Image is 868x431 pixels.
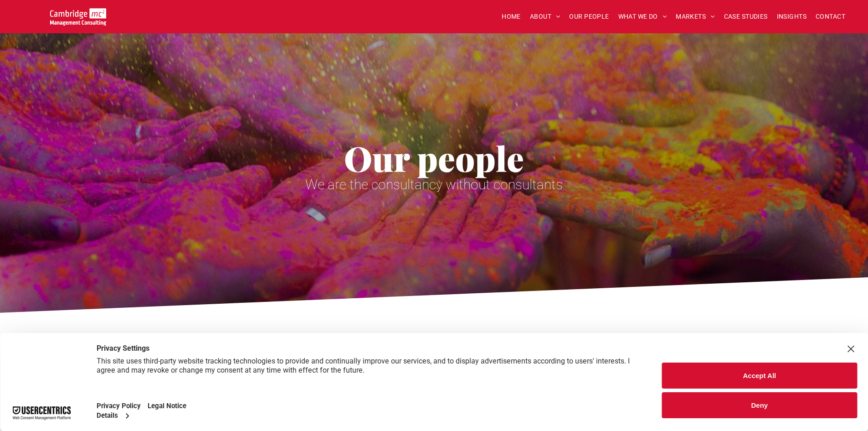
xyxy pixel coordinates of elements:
[614,10,672,24] a: WHAT WE DO
[525,10,565,24] a: ABOUT
[344,135,524,181] span: Our people
[305,177,563,192] span: We are the consultancy without consultants
[811,10,850,24] a: CONTACT
[719,10,772,24] a: CASE STUDIES
[565,10,613,24] a: OUR PEOPLE
[772,10,811,24] a: INSIGHTS
[50,10,106,19] a: Your Business Transformed | Cambridge Management Consulting
[497,10,525,24] a: HOME
[671,10,719,24] a: MARKETS
[161,328,279,350] span: Our team can be
[50,8,106,26] img: Go to Homepage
